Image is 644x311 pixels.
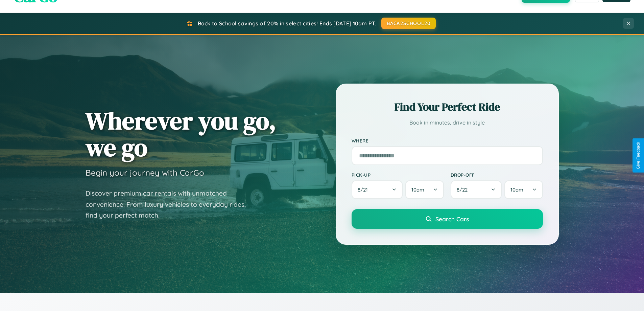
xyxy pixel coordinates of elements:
button: 8/21 [352,180,403,199]
p: Discover premium car rentals with unmatched convenience. From luxury vehicles to everyday rides, ... [86,188,255,221]
h3: Begin your journey with CarGo [86,168,204,178]
span: Back to School savings of 20% in select cities! Ends [DATE] 10am PT. [198,20,376,27]
label: Where [352,138,543,143]
p: Book in minutes, drive in style [352,118,543,128]
button: 10am [405,180,444,199]
span: 8 / 22 [457,186,471,193]
span: 10am [510,186,523,193]
button: Search Cars [352,209,543,229]
h1: Wherever you go, we go [86,107,276,161]
span: Search Cars [435,215,469,223]
button: 8/22 [451,180,502,199]
span: 8 / 21 [358,186,371,193]
div: Give Feedback [636,142,641,169]
h2: Find Your Perfect Ride [352,99,543,114]
label: Drop-off [451,172,543,178]
span: 10am [411,186,424,193]
button: 10am [504,180,543,199]
label: Pick-up [352,172,444,178]
button: BACK2SCHOOL20 [381,18,436,29]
